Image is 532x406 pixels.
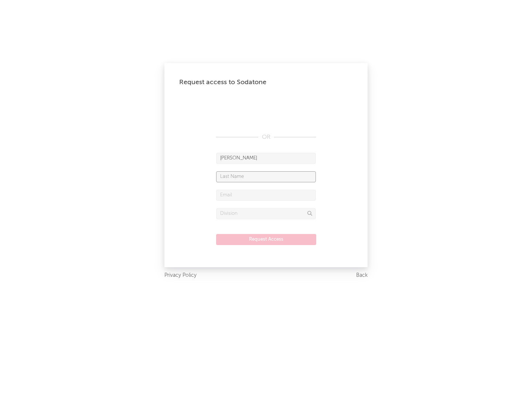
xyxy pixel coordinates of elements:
div: OR [216,133,316,142]
input: Division [216,208,316,219]
input: Email [216,190,316,201]
a: Privacy Policy [164,271,197,280]
input: Last Name [216,171,316,182]
div: Request access to Sodatone [179,78,353,87]
button: Request Access [216,234,316,245]
a: Back [356,271,368,280]
input: First Name [216,153,316,164]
